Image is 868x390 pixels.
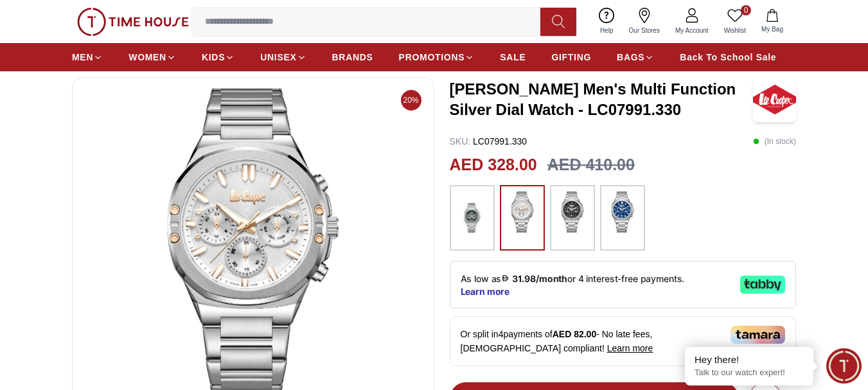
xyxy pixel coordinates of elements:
[670,26,714,35] span: My Account
[202,51,225,64] span: KIDS
[680,46,776,69] a: Back To School Sale
[553,329,596,339] span: AED 82.00
[450,153,537,177] h2: AED 328.00
[617,51,644,64] span: BAGS
[551,46,591,69] a: GIFTING
[551,51,591,64] span: GIFTING
[680,51,776,64] span: Back To School Sale
[401,90,421,111] span: 20%
[399,46,475,69] a: PROMOTIONS
[399,51,465,64] span: PROMOTIONS
[202,46,235,69] a: KIDS
[128,51,166,64] span: WOMEN
[716,5,754,38] a: 0Wishlist
[621,5,668,38] a: Our Stores
[592,5,621,38] a: Help
[617,46,654,69] a: BAGS
[450,135,527,148] p: LC07991.330
[450,136,471,146] span: SKU :
[500,51,526,64] span: SALE
[607,191,639,233] img: ...
[624,26,665,35] span: Our Stores
[753,135,796,148] p: ( In stock )
[77,8,189,36] img: ...
[695,353,804,366] div: Hey there!
[695,368,804,378] p: Talk to our watch expert!
[450,316,797,366] div: Or split in 4 payments of - No late fees, [DEMOGRAPHIC_DATA] compliant!
[826,348,862,384] div: Chat Widget
[128,46,176,69] a: WOMEN
[556,191,589,233] img: ...
[260,46,306,69] a: UNISEX
[500,46,526,69] a: SALE
[754,6,791,37] button: My Bag
[72,51,93,64] span: MEN
[753,77,796,122] img: LEE COOPER Men's Multi Function Silver Dial Watch - LC07991.330
[72,46,103,69] a: MEN
[547,153,635,177] h3: AED 410.00
[756,24,788,34] span: My Bag
[260,51,296,64] span: UNISEX
[607,343,653,353] span: Learn more
[719,26,751,35] span: Wishlist
[506,191,538,233] img: ...
[450,79,754,120] h3: [PERSON_NAME] Men's Multi Function Silver Dial Watch - LC07991.330
[731,326,785,344] img: Tamara
[456,191,488,244] img: ...
[332,46,373,69] a: BRANDS
[741,5,751,15] span: 0
[595,26,619,35] span: Help
[332,51,373,64] span: BRANDS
